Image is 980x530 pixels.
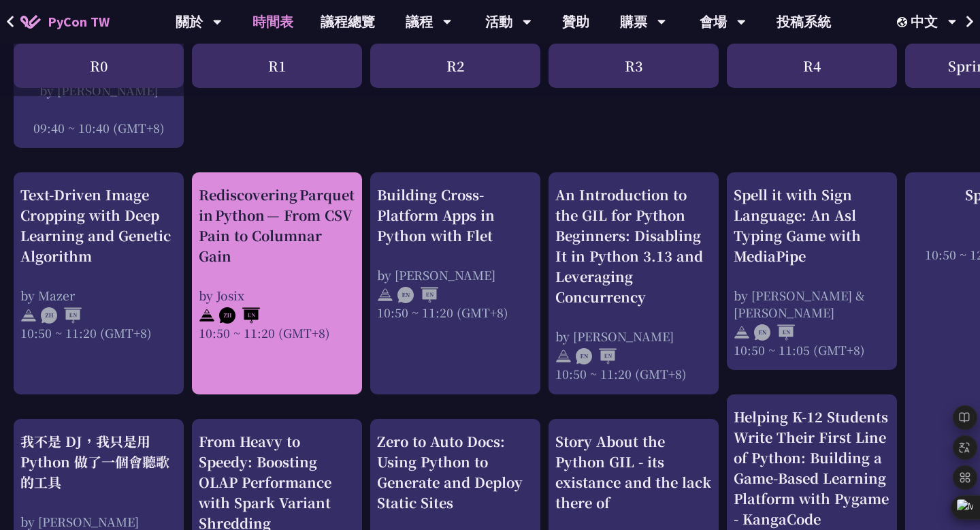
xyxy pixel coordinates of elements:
div: Helping K-12 Students Write Their First Line of Python: Building a Game-Based Learning Platform w... [734,407,890,529]
div: Spell it with Sign Language: An Asl Typing Game with MediaPipe [734,185,890,266]
div: Story About the Python GIL - its existance and the lack there of [555,431,712,513]
span: PyCon TW [48,12,110,32]
img: svg+xml;base64,PHN2ZyB4bWxucz0iaHR0cDovL3d3dy53My5vcmcvMjAwMC9zdmciIHdpZHRoPSIyNCIgaGVpZ2h0PSIyNC... [734,324,750,341]
div: 10:50 ~ 11:20 (GMT+8) [555,365,712,382]
div: Rediscovering Parquet in Python — From CSV Pain to Columnar Gain [199,185,355,266]
a: Spell it with Sign Language: An Asl Typing Game with MediaPipe by [PERSON_NAME] & [PERSON_NAME] 1... [734,185,890,358]
div: R4 [727,44,897,88]
img: svg+xml;base64,PHN2ZyB4bWxucz0iaHR0cDovL3d3dy53My5vcmcvMjAwMC9zdmciIHdpZHRoPSIyNCIgaGVpZ2h0PSIyNC... [555,348,572,364]
img: ENEN.5a408d1.svg [754,324,795,341]
div: by Josix [199,287,355,304]
div: Zero to Auto Docs: Using Python to Generate and Deploy Static Sites [377,431,534,513]
div: by [PERSON_NAME] [555,328,712,345]
div: 10:50 ~ 11:05 (GMT+8) [734,341,890,358]
img: svg+xml;base64,PHN2ZyB4bWxucz0iaHR0cDovL3d3dy53My5vcmcvMjAwMC9zdmciIHdpZHRoPSIyNCIgaGVpZ2h0PSIyNC... [20,307,37,324]
a: An Introduction to the GIL for Python Beginners: Disabling It in Python 3.13 and Leveraging Concu... [555,185,712,383]
div: R2 [370,44,540,88]
div: Text-Driven Image Cropping with Deep Learning and Genetic Algorithm [20,185,177,266]
div: by [PERSON_NAME] [20,513,177,530]
div: 10:50 ~ 11:20 (GMT+8) [377,304,534,321]
div: An Introduction to the GIL for Python Beginners: Disabling It in Python 3.13 and Leveraging Concu... [555,185,712,307]
div: 10:50 ~ 11:20 (GMT+8) [20,324,177,341]
div: 10:50 ~ 11:20 (GMT+8) [199,324,355,341]
div: R0 [14,44,184,88]
div: R1 [192,44,362,88]
img: Locale Icon [897,17,911,27]
div: 09:40 ~ 10:40 (GMT+8) [20,119,177,136]
a: Rediscovering Parquet in Python — From CSV Pain to Columnar Gain by Josix 10:50 ~ 11:20 (GMT+8) [199,185,355,383]
img: svg+xml;base64,PHN2ZyB4bWxucz0iaHR0cDovL3d3dy53My5vcmcvMjAwMC9zdmciIHdpZHRoPSIyNCIgaGVpZ2h0PSIyNC... [199,307,215,324]
a: Building Cross-Platform Apps in Python with Flet by [PERSON_NAME] 10:50 ~ 11:20 (GMT+8) [377,185,534,383]
img: Home icon of PyCon TW 2025 [20,15,41,29]
div: by [PERSON_NAME] & [PERSON_NAME] [734,287,890,321]
img: ZHEN.371966e.svg [219,307,260,324]
div: 我不是 DJ，我只是用 Python 做了一個會聽歌的工具 [20,431,177,493]
div: by Mazer [20,287,177,304]
a: Text-Driven Image Cropping with Deep Learning and Genetic Algorithm by Mazer 10:50 ~ 11:20 (GMT+8) [20,185,177,383]
img: svg+xml;base64,PHN2ZyB4bWxucz0iaHR0cDovL3d3dy53My5vcmcvMjAwMC9zdmciIHdpZHRoPSIyNCIgaGVpZ2h0PSIyNC... [377,287,393,303]
div: Building Cross-Platform Apps in Python with Flet [377,185,534,246]
a: PyCon TW [7,5,123,39]
img: ENEN.5a408d1.svg [576,348,617,364]
img: ZHEN.371966e.svg [41,307,82,324]
img: ENEN.5a408d1.svg [397,287,438,303]
div: R3 [549,44,719,88]
div: by [PERSON_NAME] [377,266,534,283]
